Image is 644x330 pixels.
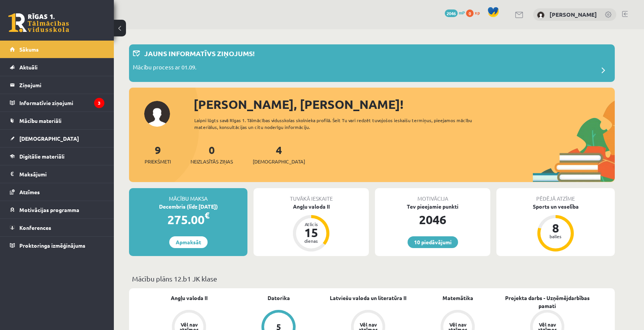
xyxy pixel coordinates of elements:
span: Mācību materiāli [19,117,61,124]
a: 9Priekšmeti [145,143,171,165]
div: Angļu valoda II [254,203,369,211]
a: Sports un veselība 8 balles [496,203,615,253]
span: 0 [466,9,474,17]
div: [PERSON_NAME], [PERSON_NAME]! [194,95,615,113]
span: mP [459,9,465,16]
div: 15 [300,226,323,239]
a: 0 xp [466,9,483,16]
span: xp [475,9,480,16]
a: Motivācijas programma [10,201,104,218]
legend: Informatīvie ziņojumi [19,94,104,112]
a: Maksājumi [10,165,104,183]
a: Digitālie materiāli [10,148,104,165]
div: 8 [544,222,567,234]
a: Mācību materiāli [10,112,104,129]
i: 3 [94,98,104,108]
div: Pēdējā atzīme [496,188,615,203]
p: Mācību plāns 12.b1 JK klase [132,273,612,284]
span: Digitālie materiāli [19,153,65,160]
a: Angļu valoda II Atlicis 15 dienas [254,203,369,253]
a: Apmaksāt [169,236,208,248]
a: Rīgas 1. Tālmācības vidusskola [8,13,69,32]
a: Informatīvie ziņojumi3 [10,94,104,112]
a: 2046 mP [445,9,465,16]
a: 0Neizlasītās ziņas [191,143,233,165]
span: Sākums [19,46,39,53]
a: [DEMOGRAPHIC_DATA] [10,130,104,147]
div: Decembris (līdz [DATE]) [129,203,247,211]
span: Neizlasītās ziņas [191,158,233,165]
a: 10 piedāvājumi [408,236,458,248]
a: Matemātika [442,294,473,302]
div: Laipni lūgts savā Rīgas 1. Tālmācības vidusskolas skolnieka profilā. Šeit Tu vari redzēt tuvojošo... [194,117,486,130]
a: Aktuāli [10,58,104,76]
a: Projekta darbs - Uzņēmējdarbības pamati [502,294,592,310]
a: Ziņojumi [10,76,104,94]
span: Konferences [19,224,51,231]
div: Motivācija [375,188,490,203]
div: Mācību maksa [129,188,247,203]
span: Motivācijas programma [19,206,79,213]
a: Datorika [268,294,290,302]
span: Proktoringa izmēģinājums [19,242,85,249]
span: 2046 [445,9,458,17]
legend: Ziņojumi [19,76,104,94]
div: Tev pieejamie punkti [375,203,490,211]
div: Tuvākā ieskaite [254,188,369,203]
a: Atzīmes [10,183,104,201]
a: Konferences [10,219,104,236]
span: [DEMOGRAPHIC_DATA] [253,158,305,165]
a: Proktoringa izmēģinājums [10,237,104,254]
img: Daniella Bergmane [537,11,545,19]
p: Mācību process ar 01.09. [133,63,197,74]
a: [PERSON_NAME] [550,11,597,18]
div: Atlicis [300,222,323,226]
div: 2046 [375,211,490,229]
div: balles [544,234,567,239]
span: Atzīmes [19,189,40,195]
legend: Maksājumi [19,165,104,183]
div: Sports un veselība [496,203,615,211]
a: Sākums [10,41,104,58]
span: € [205,210,209,221]
div: dienas [300,239,323,243]
p: Jauns informatīvs ziņojums! [144,48,255,58]
a: Angļu valoda II [171,294,208,302]
span: Aktuāli [19,64,38,71]
a: 4[DEMOGRAPHIC_DATA] [253,143,305,165]
div: 275.00 [129,211,247,229]
a: Latviešu valoda un literatūra II [330,294,406,302]
span: [DEMOGRAPHIC_DATA] [19,135,79,142]
span: Priekšmeti [145,158,171,165]
a: Jauns informatīvs ziņojums! Mācību process ar 01.09. [133,48,611,78]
